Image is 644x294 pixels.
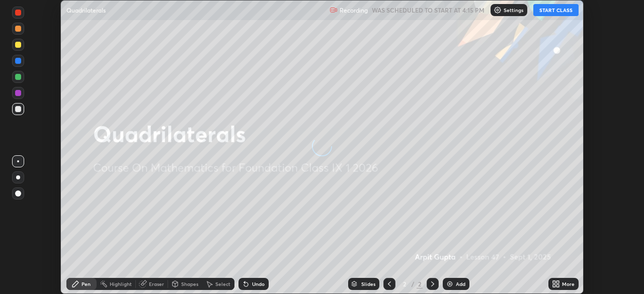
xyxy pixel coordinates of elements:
div: 2 [417,279,423,288]
img: class-settings-icons [494,6,502,14]
div: Add [456,281,465,286]
p: Recording [340,7,368,14]
button: START CLASS [533,4,579,16]
img: recording.375f2c34.svg [330,6,338,14]
div: Slides [361,281,375,286]
div: Eraser [149,281,164,286]
div: 2 [399,281,410,287]
div: Select [215,281,230,286]
p: Quadrilaterals [66,6,106,14]
div: / [412,281,415,287]
img: add-slide-button [446,280,454,288]
div: Pen [82,281,91,286]
div: Highlight [110,281,132,286]
div: More [562,281,575,286]
h5: WAS SCHEDULED TO START AT 4:15 PM [372,6,485,15]
p: Settings [504,8,523,13]
div: Shapes [181,281,198,286]
div: Undo [252,281,265,286]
